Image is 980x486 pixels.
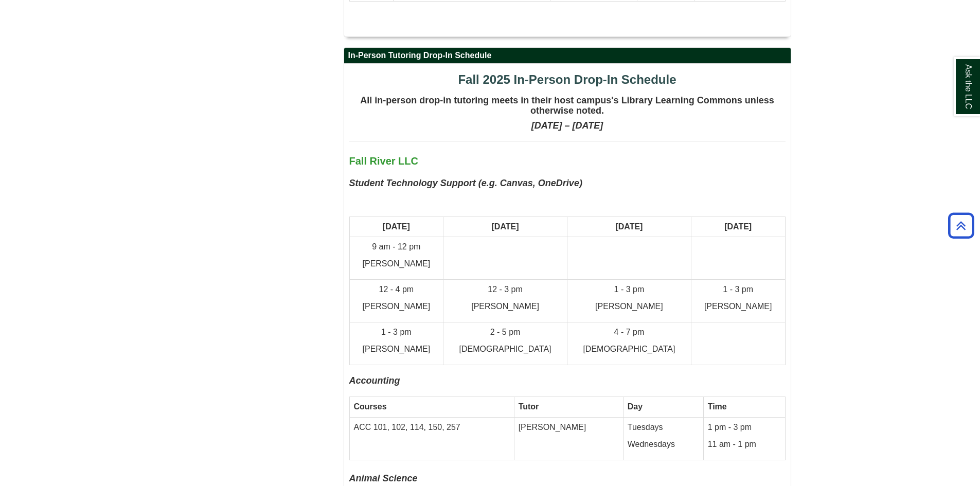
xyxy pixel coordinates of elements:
[615,222,643,231] strong: [DATE]
[531,120,603,131] strong: [DATE] – [DATE]
[458,73,676,86] span: Fall 2025 In-Person Drop-In Schedule
[708,402,727,411] strong: Time
[354,344,439,355] p: [PERSON_NAME]
[572,327,687,338] p: 4 - 7 pm
[696,301,781,313] p: [PERSON_NAME]
[572,344,687,355] p: [DEMOGRAPHIC_DATA]
[354,327,439,338] p: 1 - 3 pm
[724,222,752,231] strong: [DATE]
[708,439,781,451] p: 11 am - 1 pm
[354,301,439,313] p: [PERSON_NAME]
[349,375,400,386] span: Accounting
[492,222,519,231] strong: [DATE]
[945,219,977,232] a: Back to Top
[628,402,643,411] strong: Day
[696,284,781,296] p: 1 - 3 pm
[448,284,563,296] p: 12 - 3 pm
[354,258,439,270] p: [PERSON_NAME]
[628,439,699,451] p: Wednesdays
[354,402,387,411] strong: Courses
[344,48,791,64] h2: In-Person Tutoring Drop-In Schedule
[383,222,410,231] strong: [DATE]
[349,155,418,167] span: Fall River LLC
[448,327,563,338] p: 2 - 5 pm
[572,301,687,313] p: [PERSON_NAME]
[572,284,687,296] p: 1 - 3 pm
[354,241,439,253] p: 9 am - 12 pm
[628,422,699,434] p: Tuesdays
[349,178,582,188] b: Student Technology Support (e.g. Canvas, OneDrive)
[519,402,539,411] strong: Tutor
[360,95,774,116] strong: All in-person drop-in tutoring meets in their host campus's Library Learning Commons unless other...
[349,417,514,460] td: ACC 101, 102, 114, 150, 257
[448,301,563,313] p: [PERSON_NAME]
[708,422,781,434] p: 1 pm - 3 pm
[514,417,623,460] td: [PERSON_NAME]
[448,344,563,355] p: [DEMOGRAPHIC_DATA]
[354,284,439,296] p: 12 - 4 pm
[349,473,418,483] i: Animal Science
